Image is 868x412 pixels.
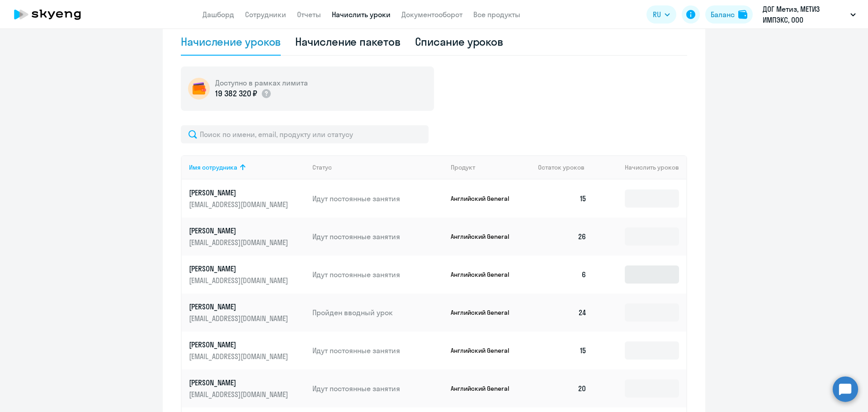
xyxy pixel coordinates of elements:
[189,188,290,198] p: [PERSON_NAME]
[189,188,305,209] a: [PERSON_NAME][EMAIL_ADDRESS][DOMAIN_NAME]
[189,340,290,350] p: [PERSON_NAME]
[332,10,391,19] a: Начислить уроки
[188,78,210,99] img: wallet-circle.png
[312,384,443,393] p: Идут постоянные занятия
[189,351,290,361] p: [EMAIL_ADDRESS][DOMAIN_NAME]
[451,384,519,393] p: Английский General
[538,163,594,171] div: Остаток уроков
[758,4,860,25] button: ДОГ Метиз, МЕТИЗ ИМПЭКС, ООО
[189,313,290,323] p: [EMAIL_ADDRESS][DOMAIN_NAME]
[295,34,400,49] div: Начисление пакетов
[451,308,519,317] p: Английский General
[189,275,290,285] p: [EMAIL_ADDRESS][DOMAIN_NAME]
[189,378,290,388] p: [PERSON_NAME]
[189,237,290,247] p: [EMAIL_ADDRESS][DOMAIN_NAME]
[312,163,332,171] div: Статус
[312,163,443,171] div: Статус
[203,10,234,19] a: Дашборд
[646,5,676,24] button: RU
[181,34,281,49] div: Начисление уроков
[189,163,305,171] div: Имя сотрудника
[451,232,519,241] p: Английский General
[451,194,519,203] p: Английский General
[189,302,305,323] a: [PERSON_NAME][EMAIL_ADDRESS][DOMAIN_NAME]
[312,346,443,355] p: Идут постоянные занятия
[531,294,594,331] td: 24
[189,199,290,209] p: [EMAIL_ADDRESS][DOMAIN_NAME]
[538,163,585,171] span: Остаток уроков
[653,9,661,20] span: RU
[181,125,429,143] input: Поиск по имени, email, продукту или статусу
[297,10,321,19] a: Отчеты
[312,232,443,242] p: Идут постоянные занятия
[763,4,847,25] p: ДОГ Метиз, МЕТИЗ ИМПЭКС, ООО
[738,10,747,19] img: balance
[245,10,286,19] a: Сотрудники
[312,308,443,317] p: Пройден вводный урок
[451,163,475,171] div: Продукт
[189,378,305,399] a: [PERSON_NAME][EMAIL_ADDRESS][DOMAIN_NAME]
[215,78,308,88] h5: Доступно в рамках лимита
[189,226,305,247] a: [PERSON_NAME][EMAIL_ADDRESS][DOMAIN_NAME]
[531,331,594,369] td: 15
[594,155,686,180] th: Начислить уроков
[189,264,290,274] p: [PERSON_NAME]
[711,9,735,20] div: Баланс
[451,346,519,355] p: Английский General
[312,194,443,204] p: Идут постоянные занятия
[401,10,462,19] a: Документооборот
[189,389,290,399] p: [EMAIL_ADDRESS][DOMAIN_NAME]
[531,218,594,256] td: 26
[705,5,753,24] button: Балансbalance
[531,256,594,294] td: 6
[189,264,305,285] a: [PERSON_NAME][EMAIL_ADDRESS][DOMAIN_NAME]
[189,340,305,361] a: [PERSON_NAME][EMAIL_ADDRESS][DOMAIN_NAME]
[189,226,290,236] p: [PERSON_NAME]
[451,163,531,171] div: Продукт
[189,302,290,312] p: [PERSON_NAME]
[215,88,257,99] p: 19 382 320 ₽
[415,34,504,49] div: Списание уроков
[189,163,237,171] div: Имя сотрудника
[531,369,594,407] td: 20
[473,10,520,19] a: Все продукты
[531,180,594,218] td: 15
[451,270,519,279] p: Английский General
[312,270,443,279] p: Идут постоянные занятия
